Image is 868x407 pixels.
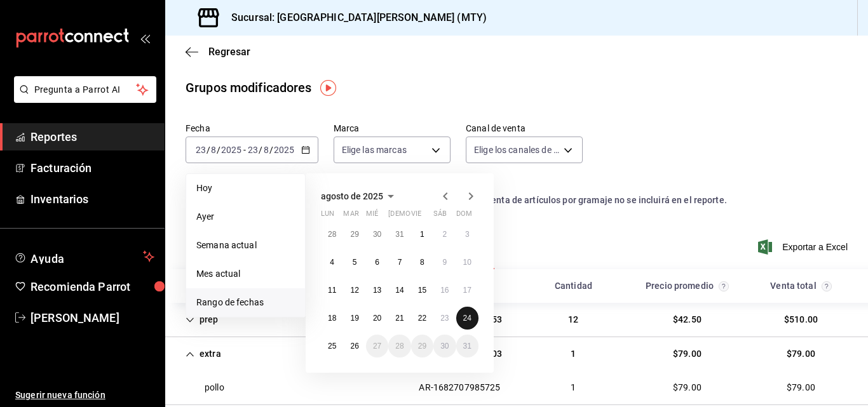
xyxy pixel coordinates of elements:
abbr: 28 de agosto de 2025 [395,342,403,350]
abbr: 6 de agosto de 2025 [375,258,379,267]
abbr: 30 de agosto de 2025 [440,342,449,350]
span: [PERSON_NAME] [31,309,154,326]
abbr: 9 de agosto de 2025 [442,258,447,267]
abbr: 13 de agosto de 2025 [373,286,381,295]
button: 7 de agosto de 2025 [388,251,410,274]
button: 27 de agosto de 2025 [366,335,388,357]
abbr: martes [343,210,358,223]
input: ---- [273,145,295,155]
div: HeadCell [744,274,858,298]
button: 30 de julio de 2025 [366,223,388,246]
span: agosto de 2025 [321,191,383,201]
abbr: 31 de agosto de 2025 [463,342,471,350]
h3: Sucursal: [GEOGRAPHIC_DATA][PERSON_NAME] (MTY) [221,10,487,25]
abbr: 11 de agosto de 2025 [328,286,336,295]
abbr: viernes [411,210,421,223]
button: 15 de agosto de 2025 [411,279,433,302]
span: Reportes [31,128,154,145]
div: Cell [774,308,828,331]
button: 9 de agosto de 2025 [433,251,456,274]
button: 6 de agosto de 2025 [366,251,388,274]
abbr: 25 de agosto de 2025 [328,342,336,350]
button: 10 de agosto de 2025 [456,251,478,274]
button: 14 de agosto de 2025 [388,279,410,302]
abbr: 19 de agosto de 2025 [350,314,358,323]
svg: Venta total de las opciones, agrupadas por grupo modificador. [822,281,832,291]
button: 11 de agosto de 2025 [321,279,343,302]
button: open_drawer_menu [140,33,150,43]
button: Regresar [186,46,250,58]
div: Cell [175,308,229,331]
label: Fecha [186,124,318,133]
abbr: 24 de agosto de 2025 [463,314,471,323]
span: Sugerir nueva función [15,389,154,402]
abbr: 4 de agosto de 2025 [330,258,334,267]
abbr: 10 de agosto de 2025 [463,258,471,267]
button: 4 de agosto de 2025 [321,251,343,274]
button: Pregunta a Parrot AI [14,76,156,103]
input: -- [263,145,269,155]
button: 28 de julio de 2025 [321,223,343,246]
div: Cell [663,308,712,331]
abbr: 28 de julio de 2025 [328,230,336,239]
button: 23 de agosto de 2025 [433,307,456,330]
button: 5 de agosto de 2025 [343,251,365,274]
abbr: 12 de agosto de 2025 [350,286,358,295]
abbr: 31 de julio de 2025 [395,230,403,239]
span: / [207,145,210,155]
span: Facturación [31,159,154,177]
div: Cell [558,308,588,331]
input: -- [247,145,259,155]
abbr: 22 de agosto de 2025 [418,314,426,323]
abbr: jueves [388,210,463,223]
abbr: 27 de agosto de 2025 [373,342,381,350]
div: Cell [560,342,586,366]
abbr: 16 de agosto de 2025 [440,286,449,295]
span: Recomienda Parrot [31,278,154,295]
label: Marca [334,124,451,133]
abbr: 5 de agosto de 2025 [353,258,357,267]
button: 2 de agosto de 2025 [433,223,456,246]
img: Tooltip marker [320,80,336,96]
abbr: lunes [321,210,334,223]
div: Cell [175,376,234,399]
span: Ayer [196,210,295,224]
div: Cell [776,342,825,366]
button: 3 de agosto de 2025 [456,223,478,246]
div: Cell [663,342,712,366]
a: Pregunta a Parrot AI [9,92,156,105]
button: 12 de agosto de 2025 [343,279,365,302]
div: Cell [560,376,586,399]
div: HeadCell [630,274,744,298]
button: 30 de agosto de 2025 [433,335,456,357]
button: agosto de 2025 [321,189,398,204]
abbr: 20 de agosto de 2025 [373,314,381,323]
abbr: 29 de agosto de 2025 [418,342,426,350]
svg: Precio promedio = total de grupos modificadores / cantidad [719,281,729,291]
abbr: 7 de agosto de 2025 [398,258,402,267]
button: 31 de julio de 2025 [388,223,410,246]
button: 17 de agosto de 2025 [456,279,478,302]
button: 31 de agosto de 2025 [456,335,478,357]
span: Pregunta a Parrot AI [34,83,137,97]
abbr: 29 de julio de 2025 [350,230,358,239]
span: Mes actual [196,267,295,281]
span: / [269,145,273,155]
abbr: 15 de agosto de 2025 [418,286,426,295]
button: Exportar a Excel [761,239,848,255]
div: Row [165,303,868,337]
div: Row [165,337,868,371]
div: Cell [409,376,510,399]
div: Cell [663,376,712,399]
div: Head [165,269,868,303]
abbr: 2 de agosto de 2025 [442,230,447,239]
button: 19 de agosto de 2025 [343,307,365,330]
abbr: 30 de julio de 2025 [373,230,381,239]
button: 29 de julio de 2025 [343,223,365,246]
div: HeadCell [517,274,630,298]
abbr: 3 de agosto de 2025 [465,230,470,239]
button: 13 de agosto de 2025 [366,279,388,302]
button: 18 de agosto de 2025 [321,307,343,330]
